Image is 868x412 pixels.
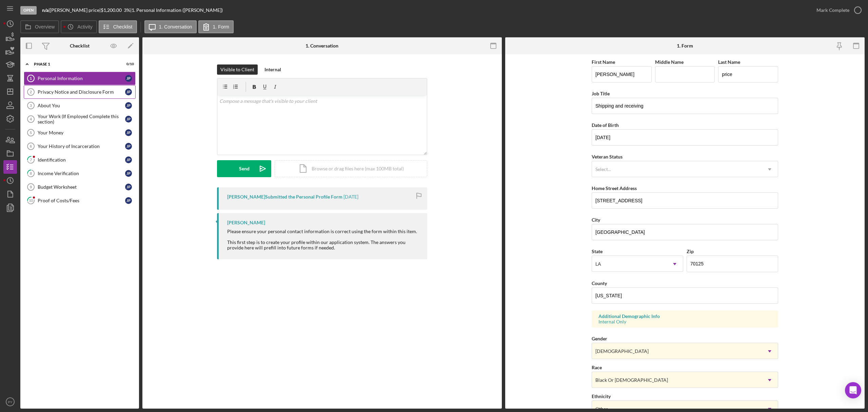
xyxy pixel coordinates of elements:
tspan: 2 [30,90,32,94]
a: 2Privacy Notice and Disclosure Formjp [24,85,136,99]
button: PY [3,395,17,409]
div: Additional Demographic Info [598,314,771,319]
label: Checklist [113,24,133,30]
div: [PERSON_NAME] Submitted the Personal Profile Form [227,194,342,200]
div: Internal Only [598,319,771,324]
label: 1. Conversation [159,24,192,30]
a: 3About Youjp [24,99,136,112]
tspan: 9 [30,185,32,189]
div: Mark Complete [816,3,849,17]
label: Date of Birth [592,122,619,128]
div: [PERSON_NAME] price | [50,7,101,13]
div: j p [125,102,132,109]
div: j p [125,170,132,177]
div: $1,200.00 [101,7,124,13]
label: Overview [35,24,55,30]
label: Zip [687,248,694,254]
label: Job Title [592,91,610,96]
text: PY [8,400,13,404]
div: Internal [264,64,281,75]
div: j p [125,75,132,82]
label: Activity [77,24,92,30]
div: About You [38,103,125,108]
button: Send [217,160,271,177]
label: First Name [592,59,615,65]
div: Open Intercom Messenger [845,382,861,398]
div: 3 % [124,7,130,13]
div: Identification [38,157,125,163]
tspan: 5 [30,131,32,135]
div: 1. Conversation [305,43,338,49]
div: Checklist [70,43,90,49]
a: 1Personal Informationjp [24,72,136,85]
div: [DEMOGRAPHIC_DATA] [595,349,649,354]
tspan: 1 [30,76,32,80]
div: Income Verification [38,171,125,176]
a: 9Budget Worksheetjp [24,180,136,194]
div: [PERSON_NAME] [227,220,265,225]
tspan: 10 [29,198,33,203]
div: j p [125,89,132,95]
tspan: 3 [30,104,32,108]
div: 0 / 10 [122,62,134,66]
div: Budget Worksheet [38,184,125,190]
div: j p [125,116,132,123]
div: Your Work (If Employed Complete this section) [38,114,125,125]
label: 1. Form [213,24,229,30]
button: Checklist [99,20,137,33]
b: n/a [42,7,48,13]
button: 1. Conversation [144,20,197,33]
div: j p [125,143,132,150]
button: Internal [261,64,284,75]
div: Please ensure your personal contact information is correct using the form within this item. This ... [227,229,420,250]
tspan: 8 [30,171,32,175]
a: 10Proof of Costs/Feesjp [24,194,136,207]
div: Phase 1 [34,62,117,66]
div: j p [125,184,132,190]
label: Last Name [718,59,740,65]
a: 4Your Work (If Employed Complete this section)jp [24,112,136,126]
label: Middle Name [655,59,684,65]
a: 7Identificationjp [24,153,136,167]
button: 1. Form [198,20,234,33]
div: 1. Form [677,43,693,49]
time: 2025-07-30 16:20 [343,194,358,200]
tspan: 6 [30,144,32,148]
tspan: 7 [30,157,32,162]
div: | [42,7,50,13]
button: Overview [20,20,59,33]
div: Black Or [DEMOGRAPHIC_DATA] [595,377,668,383]
div: Your Money [38,130,125,135]
div: Visible to Client [220,64,254,75]
div: LA [595,261,601,267]
div: Other [595,406,608,412]
a: 5Your Moneyjp [24,126,136,139]
button: Mark Complete [810,3,865,17]
div: j p [125,197,132,204]
button: Activity [61,20,97,33]
a: 8Income Verificationjp [24,167,136,180]
div: Open [20,6,37,15]
label: Home Street Address [592,185,637,191]
div: Your History of Incarceration [38,144,125,149]
div: Privacy Notice and Disclosure Form [38,89,125,95]
div: Send [239,160,250,177]
div: Personal Information [38,76,125,81]
div: j p [125,129,132,136]
div: j p [125,156,132,163]
label: County [592,280,607,286]
label: City [592,217,600,223]
div: Proof of Costs/Fees [38,198,125,203]
tspan: 4 [30,117,32,121]
div: | 1. Personal Information ([PERSON_NAME]) [130,7,223,13]
a: 6Your History of Incarcerationjp [24,139,136,153]
div: Select... [595,167,611,172]
button: Visible to Client [217,64,258,75]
